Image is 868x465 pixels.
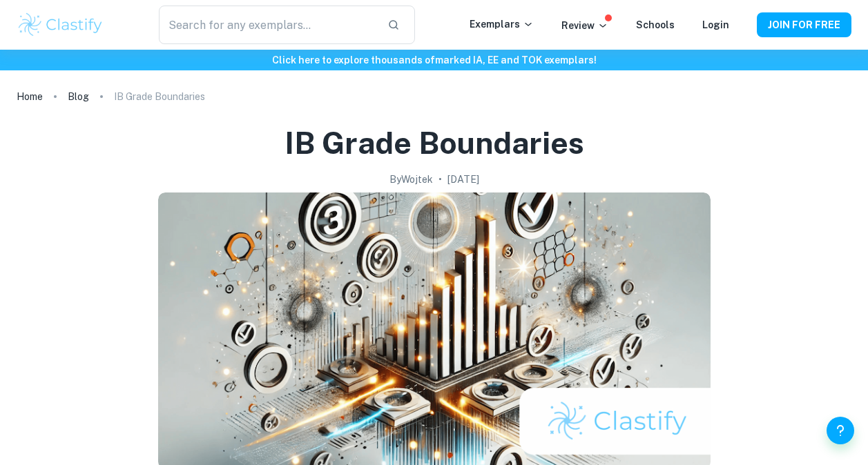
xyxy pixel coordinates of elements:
h2: By Wojtek [389,172,433,187]
h2: [DATE] [447,172,479,187]
a: Blog [68,87,89,106]
button: JOIN FOR FREE [757,12,851,37]
p: Review [561,18,608,33]
a: Schools [636,19,675,30]
h1: IB Grade Boundaries [284,123,584,164]
input: Search for any exemplars... [159,6,376,44]
p: Exemplars [470,17,534,32]
img: Clastify logo [17,11,104,39]
p: IB Grade Boundaries [114,89,205,104]
button: Help and Feedback [827,417,854,444]
p: • [438,172,442,187]
a: Login [702,19,729,30]
h6: Click here to explore thousands of marked IA, EE and TOK exemplars ! [3,52,865,68]
a: Home [17,87,43,106]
